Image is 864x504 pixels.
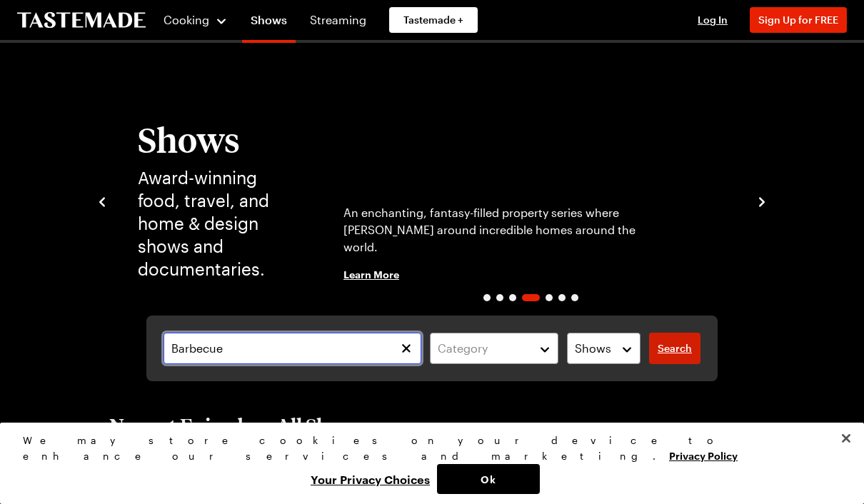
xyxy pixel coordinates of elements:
[389,7,478,33] a: Tastemade +
[684,13,741,27] button: Log In
[571,294,578,301] span: Go to slide 7
[496,294,503,301] span: Go to slide 2
[755,192,769,209] button: navigate to next item
[343,204,643,256] p: An enchanting, fantasy-filled property series where [PERSON_NAME] around incredible homes around ...
[758,14,838,26] span: Sign Up for FREE
[437,464,540,494] button: Ok
[163,3,228,37] button: Cooking
[669,448,738,462] a: More information about your privacy, opens in a new tab
[522,294,540,301] span: Go to slide 4
[343,267,399,281] span: Learn More
[398,341,414,356] button: Clear search
[483,294,491,301] span: Go to slide 1
[164,13,209,26] span: Cooking
[164,333,421,364] input: Search
[326,86,735,316] div: 4 / 7
[698,14,728,26] span: Log In
[750,7,847,33] button: Sign Up for FREE
[546,294,553,301] span: Go to slide 5
[138,121,298,158] h1: Shows
[830,423,862,454] button: Close
[575,340,611,357] span: Shows
[242,3,296,43] a: Shows
[23,433,829,464] div: We may store cookies on your device to enhance our services and marketing.
[430,333,558,364] button: Category
[17,12,146,29] a: To Tastemade Home Page
[649,333,700,364] a: filters
[326,86,735,316] img: Alan Cumming's Paradise Homes
[658,341,692,356] span: Search
[95,192,109,209] button: navigate to previous item
[558,294,566,301] span: Go to slide 6
[567,333,641,364] button: Shows
[509,294,516,301] span: Go to slide 3
[326,86,735,316] a: Alan Cumming's Paradise HomesAn enchanting, fantasy-filled property series where [PERSON_NAME] ar...
[438,340,529,357] div: Category
[23,433,829,494] div: Privacy
[138,166,298,281] p: Award-winning food, travel, and home & design shows and documentaries.
[109,413,364,438] h2: Newest Episodes - All Shows
[403,13,463,27] span: Tastemade +
[303,464,437,494] button: Your Privacy Choices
